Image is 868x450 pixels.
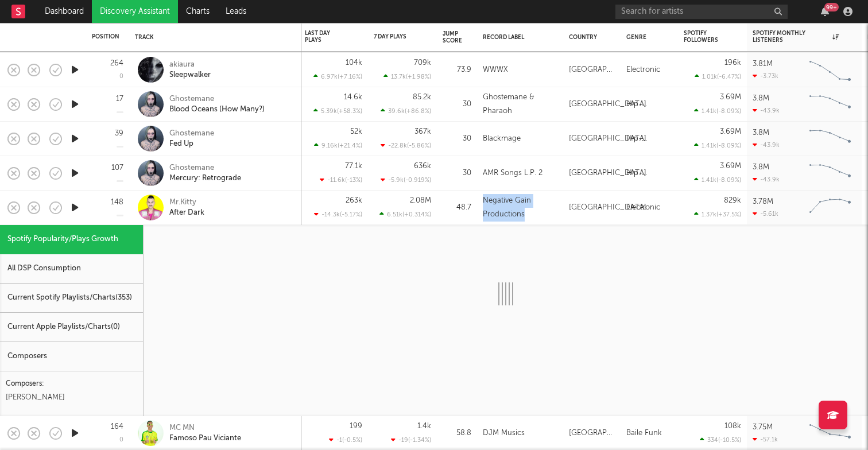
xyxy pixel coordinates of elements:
div: Spotify Monthly Listeners [753,30,839,44]
div: Negative Gain Productions [483,194,557,222]
div: 3.81M [753,60,773,68]
div: [GEOGRAPHIC_DATA] [569,98,646,111]
div: Mr.Kitty [169,197,204,208]
div: 1.41k ( -8.09 % ) [694,107,741,115]
div: Famoso Pau Viciante [169,433,241,444]
div: 30 [443,98,471,111]
div: 30 [443,166,471,180]
div: Baile Funk [626,426,662,440]
div: Jump Score [443,30,462,44]
div: 148 [111,199,123,206]
div: 0 [119,437,123,443]
div: Mercury: Retrograde [169,173,241,184]
div: WWWX [483,63,508,77]
div: 3.8M [753,95,769,102]
div: [GEOGRAPHIC_DATA] [569,63,615,77]
div: Ghostemane [169,94,265,104]
div: 99 + [824,3,839,11]
div: 73.9 [443,63,471,77]
div: Position [92,33,119,40]
div: Spotify Followers [684,30,724,44]
div: Hip-Hop/Rap [626,132,672,146]
div: akiaura [169,60,211,70]
a: akiauraSleepwalker [169,60,211,80]
div: Ghostemane [169,129,214,139]
svg: Chart title [804,193,856,222]
div: 367k [414,128,431,135]
svg: Chart title [804,90,856,119]
div: 829k [724,197,741,204]
div: 0 [119,73,123,80]
div: AMR Songs L.P. 2 [483,166,542,180]
div: 196k [724,59,741,67]
div: Genre [626,34,666,41]
div: 39.6k ( +86.8 % ) [381,107,431,115]
div: Ghostemane & Pharaoh [483,91,557,118]
div: 164 [111,423,123,430]
div: [GEOGRAPHIC_DATA] [569,426,615,440]
div: -22.8k ( -5.86 % ) [381,142,431,149]
div: 2.08M [410,197,431,204]
div: 709k [414,59,431,67]
div: 3.69M [720,94,741,101]
div: -19 ( -1.34 % ) [391,436,431,444]
a: Mr.KittyAfter Dark [169,197,204,218]
div: 13.7k ( +1.98 % ) [383,73,431,80]
div: Composers: [6,377,137,391]
div: 3.8M [753,164,769,171]
div: Hip-Hop/Rap [626,166,672,180]
div: Ghostemane [169,163,241,173]
svg: Chart title [804,159,856,188]
div: 1.41k ( -8.09 % ) [694,142,741,149]
div: -1 ( -0.5 % ) [329,436,362,444]
div: 6.51k ( +0.314 % ) [379,211,431,218]
svg: Chart title [804,56,856,84]
div: 3.69M [720,162,741,170]
div: Fed Up [169,139,214,149]
div: 3.69M [720,128,741,135]
div: 1.01k ( -6.47 % ) [695,73,741,80]
div: MC MN [169,423,241,433]
div: 264 [110,60,123,67]
div: 3.75M [753,424,773,431]
div: [GEOGRAPHIC_DATA] [569,201,646,215]
div: -43.9k [753,176,780,183]
div: -14.3k ( -5.17 % ) [314,211,362,218]
div: 17 [116,95,123,103]
div: 107 [111,164,123,172]
div: 39 [115,130,123,137]
div: 9.16k ( +21.4 % ) [314,142,362,149]
div: 104k [346,59,362,67]
div: After Dark [169,208,204,218]
div: -5.61k [753,210,778,218]
div: 5.39k ( +58.3 % ) [313,107,362,115]
div: 3.78M [753,198,773,205]
div: -57.1k [753,436,778,443]
div: 48.7 [443,201,471,215]
div: 108k [724,422,741,430]
div: Electronic [626,201,660,215]
div: 6.97k ( +7.16 % ) [313,73,362,80]
div: Track [135,34,290,41]
div: 334 ( -10.5 % ) [700,436,741,444]
div: 1.41k ( -8.09 % ) [694,176,741,184]
div: 52k [350,128,362,135]
input: Search for artists [615,5,788,19]
div: -43.9k [753,141,780,149]
svg: Chart title [804,125,856,153]
div: 1.37k ( +37.5 % ) [694,211,741,218]
div: -43.9k [753,107,780,114]
div: Electronic [626,63,660,77]
a: GhostemaneBlood Oceans (How Many?) [169,94,265,115]
a: MC MNFamoso Pau Viciante [169,423,241,444]
div: Country [569,34,609,41]
button: 99+ [821,7,829,16]
a: GhostemaneMercury: Retrograde [169,163,241,184]
div: Record Label [483,34,552,41]
div: Last Day Plays [305,30,345,44]
div: [GEOGRAPHIC_DATA] [569,166,646,180]
div: 85.2k [413,94,431,101]
div: 3.8M [753,129,769,137]
div: Hip-Hop/Rap [626,98,672,111]
svg: Chart title [804,419,856,448]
